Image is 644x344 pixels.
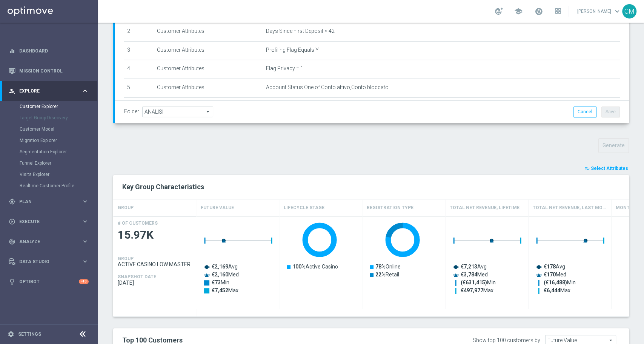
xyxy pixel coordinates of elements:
i: gps_fixed [9,198,15,205]
i: keyboard_arrow_right [81,218,89,225]
tspan: (€16,488) [544,279,567,286]
div: Dashboard [9,41,89,61]
a: Optibot [19,271,79,292]
label: Folder [124,108,139,115]
text: Min [461,279,496,286]
span: keyboard_arrow_down [613,7,621,15]
i: lightbulb [9,278,15,285]
a: Funnel Explorer [20,160,78,166]
button: Cancel [573,106,596,117]
i: settings [8,331,14,338]
tspan: 22% [375,271,386,278]
td: 2 [124,23,154,42]
text: Online [375,264,401,270]
text: Avg [461,264,487,270]
a: Customer Model [20,126,78,132]
h4: # OF CUSTOMERS [118,221,158,226]
i: track_changes [9,238,15,245]
i: keyboard_arrow_right [81,258,89,265]
text: Active Casino [292,264,338,270]
i: play_circle_outline [9,218,15,225]
span: Analyze [19,239,81,244]
i: keyboard_arrow_right [81,87,89,94]
div: Mission Control [8,68,89,74]
button: Generate [598,138,629,153]
div: Target Group Discovery [20,112,97,123]
a: [PERSON_NAME]keyboard_arrow_down [576,6,622,17]
tspan: €73 [212,279,221,285]
tspan: €2,160 [212,271,228,278]
tspan: €7,213 [461,264,477,270]
text: Max [544,287,570,293]
text: Med [544,271,566,278]
text: Min [212,279,229,285]
a: Dashboard [19,41,89,61]
i: equalizer [9,48,15,54]
button: person_search Explore keyboard_arrow_right [8,88,89,94]
i: keyboard_arrow_right [81,238,89,245]
tspan: €6,444 [544,287,561,293]
tspan: €170 [544,271,556,278]
tspan: 78% [375,264,386,270]
span: 2025-08-17 [118,280,192,286]
button: playlist_add_check Select Attributes [584,164,629,173]
a: Visits Explorer [20,171,78,177]
button: Data Studio keyboard_arrow_right [8,259,89,265]
h4: SNAPSHOT DATE [118,274,156,279]
td: 6 [124,97,154,116]
a: Settings [18,332,41,336]
td: Customer Attributes [154,79,263,97]
span: ACTIVE CASINO LOW MASTER [118,261,192,267]
td: Customer Attributes [154,41,263,60]
td: Customer Attributes [154,23,263,42]
a: Realtime Customer Profile [20,183,78,189]
div: Customer Model [20,123,97,135]
span: Plan [19,199,81,204]
div: +10 [79,279,89,284]
td: 3 [124,41,154,60]
div: Optibot [9,271,89,292]
div: Press SPACE to select this row. [113,216,196,309]
div: Realtime Customer Profile [20,180,97,191]
span: Explore [19,89,81,93]
text: Min [544,279,576,286]
span: Select Attributes [591,166,628,171]
td: 5 [124,79,154,97]
h4: GROUP [118,201,134,214]
tspan: €7,452 [212,287,228,293]
tspan: €178 [544,264,556,270]
div: Mission Control [9,61,89,81]
div: track_changes Analyze keyboard_arrow_right [8,239,89,245]
div: Visits Explorer [20,169,97,180]
text: Max [461,287,493,293]
tspan: 100% [292,264,306,270]
td: Customer Attributes [154,60,263,79]
tspan: (€631,415) [461,279,487,286]
div: play_circle_outline Execute keyboard_arrow_right [8,219,89,225]
a: Mission Control [19,61,89,81]
div: CM [622,4,636,19]
i: playlist_add_check [584,166,590,171]
button: Save [601,106,620,117]
button: gps_fixed Plan keyboard_arrow_right [8,199,89,205]
span: Days Since First Deposit > 42 [266,28,335,34]
text: Max [212,287,238,293]
h4: Lifecycle Stage [284,201,324,214]
span: 15.97K [118,228,192,242]
text: Med [212,271,239,278]
i: keyboard_arrow_right [81,198,89,205]
text: Avg [212,264,238,270]
span: Flag Privacy = 1 [266,65,303,72]
a: Segmentation Explorer [20,149,78,155]
div: Execute [9,218,81,225]
button: equalizer Dashboard [8,48,89,54]
div: Plan [9,198,81,205]
button: lightbulb Optibot +10 [8,279,89,285]
div: Segmentation Explorer [20,146,97,157]
h2: Key Group Characteristics [122,182,620,191]
td: 4 [124,60,154,79]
